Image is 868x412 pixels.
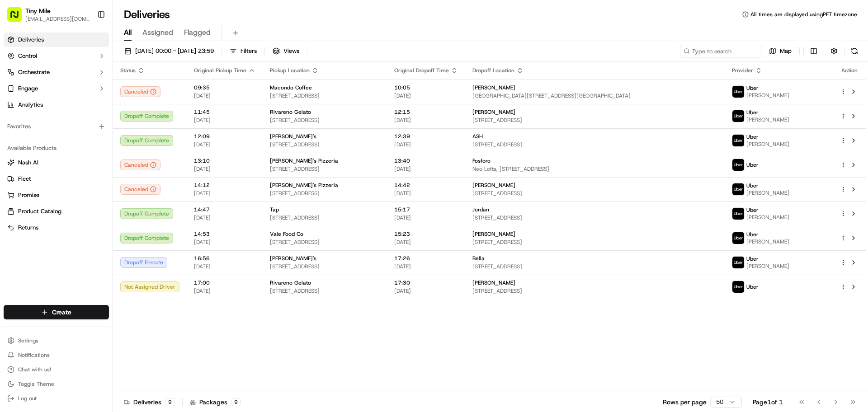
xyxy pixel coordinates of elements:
span: Promise [18,191,39,199]
span: Fosforo [472,157,491,164]
span: Uber [746,182,759,189]
span: Uber [746,161,759,169]
span: 14:42 [394,182,458,189]
button: Tiny Mile [25,6,51,15]
span: Create [52,308,71,317]
span: [DATE] [394,141,458,148]
button: Settings [4,334,109,347]
span: [DATE] [394,287,458,295]
span: 15:17 [394,206,458,213]
span: [STREET_ADDRESS] [472,287,717,295]
span: [PERSON_NAME] [746,116,789,123]
span: Status [120,67,136,74]
span: All times are displayed using PET timezone [750,11,857,18]
div: Deliveries [124,398,175,407]
a: Nash AI [7,159,105,167]
span: Tap [270,206,279,213]
button: Control [4,49,109,63]
span: [PERSON_NAME] [472,230,515,238]
span: 13:10 [194,157,255,164]
span: Neo Lofts, [STREET_ADDRESS] [472,165,717,173]
span: 17:00 [194,279,255,286]
span: [STREET_ADDRESS] [472,117,717,124]
span: [PERSON_NAME] [746,92,789,99]
img: uber-new-logo.jpeg [732,135,744,146]
button: Orchestrate [4,65,109,80]
span: [DATE] 00:00 - [DATE] 23:59 [135,47,214,55]
span: Uber [746,283,759,290]
span: Macondo Coffee [270,84,312,91]
span: [PERSON_NAME] [746,238,789,245]
span: ASH [472,133,483,140]
div: Packages [190,398,241,407]
img: uber-new-logo.jpeg [732,232,744,244]
span: Bella [472,255,485,262]
span: [PERSON_NAME] [472,279,515,286]
span: Map [780,47,792,55]
span: [STREET_ADDRESS] [270,190,380,197]
span: [DATE] [194,287,255,295]
span: [PERSON_NAME] [746,262,789,270]
span: 14:47 [194,206,255,213]
span: [STREET_ADDRESS] [270,141,380,148]
span: [STREET_ADDRESS] [270,214,380,221]
span: Settings [18,337,38,344]
span: [PERSON_NAME] [472,84,515,91]
span: Deliveries [18,36,44,44]
span: Views [283,47,299,55]
span: 17:30 [394,279,458,286]
span: [PERSON_NAME] [472,182,515,189]
span: [DATE] [394,239,458,246]
div: 9 [231,398,241,406]
span: Nash AI [18,159,38,167]
span: Provider [732,67,753,74]
span: Uber [746,84,759,92]
h1: Deliveries [124,7,170,22]
span: 16:56 [194,255,255,262]
img: uber-new-logo.jpeg [732,257,744,268]
span: 12:15 [394,108,458,116]
span: Returns [18,224,38,232]
span: Engage [18,84,38,93]
span: [DATE] [394,214,458,221]
span: [PERSON_NAME] [746,214,789,221]
button: Canceled [120,184,160,195]
span: 14:53 [194,230,255,238]
span: Rivareno Gelato [270,108,311,116]
button: Log out [4,392,109,405]
div: Favorites [4,119,109,134]
span: [DATE] [194,117,255,124]
img: uber-new-logo.jpeg [732,86,744,98]
span: [PERSON_NAME] [746,140,789,148]
button: Filters [226,45,261,57]
p: Rows per page [663,398,707,407]
button: Canceled [120,159,160,170]
img: uber-new-logo.jpeg [732,281,744,293]
button: Returns [4,220,109,235]
a: Fleet [7,175,105,183]
span: Orchestrate [18,68,50,76]
span: Original Dropoff Time [394,67,449,74]
span: 15:23 [394,230,458,238]
span: [STREET_ADDRESS] [472,190,717,197]
button: Canceled [120,86,160,97]
div: Available Products [4,141,109,155]
button: Product Catalog [4,204,109,219]
span: All [124,27,132,38]
span: Assigned [142,27,173,38]
span: Vale Food Co [270,230,303,238]
input: Type to search [680,45,761,57]
button: Nash AI [4,155,109,170]
span: 12:39 [394,133,458,140]
span: [PERSON_NAME]'s [270,133,316,140]
a: Promise [7,191,105,199]
img: uber-new-logo.jpeg [732,110,744,122]
button: [EMAIL_ADDRESS][DOMAIN_NAME] [25,15,90,23]
span: [GEOGRAPHIC_DATA][STREET_ADDRESS][GEOGRAPHIC_DATA] [472,92,717,99]
span: Notifications [18,351,50,359]
div: Action [840,67,859,74]
button: [DATE] 00:00 - [DATE] 23:59 [120,45,218,57]
span: [DATE] [394,117,458,124]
